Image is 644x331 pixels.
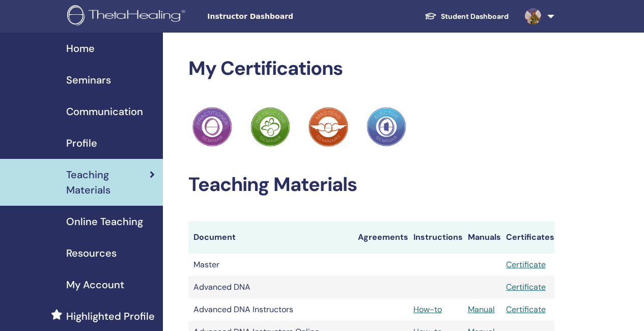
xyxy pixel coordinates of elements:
h2: My Certifications [188,57,554,80]
a: How-to [413,304,442,315]
a: Student Dashboard [416,7,517,26]
span: Communication [66,104,143,119]
th: Certificates [501,221,554,254]
th: Instructions [408,221,463,254]
span: Online Teaching [66,214,143,229]
th: Manuals [463,221,501,254]
img: default.jpg [525,8,541,24]
a: Certificate [506,304,546,315]
span: Profile [66,135,97,151]
span: My Account [66,277,124,292]
th: Agreements [353,221,408,254]
img: Practitioner [192,107,232,147]
span: Seminars [66,72,111,88]
td: Advanced DNA Instructors [188,298,353,321]
img: graduation-cap-white.svg [425,12,437,20]
img: logo.png [67,5,189,28]
span: Instructor Dashboard [207,11,360,22]
span: Highlighted Profile [66,309,155,324]
img: Practitioner [309,107,348,147]
a: Certificate [506,282,546,292]
a: Certificate [506,259,546,270]
a: Manual [468,304,495,315]
span: Resources [66,245,117,261]
img: Practitioner [250,107,290,147]
td: Advanced DNA [188,276,353,298]
th: Document [188,221,353,254]
h2: Teaching Materials [188,173,554,197]
img: Practitioner [367,107,406,147]
td: Master [188,254,353,276]
span: Teaching Materials [66,167,150,198]
span: Home [66,41,95,56]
